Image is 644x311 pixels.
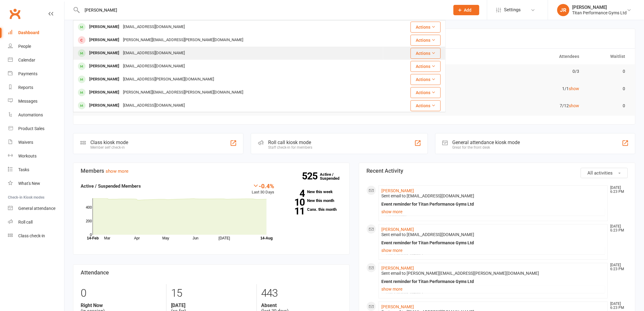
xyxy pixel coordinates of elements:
[8,108,64,122] a: Automations
[18,154,37,158] div: Workouts
[302,171,320,181] strong: 525
[366,168,628,174] h3: Recent Activity
[81,270,342,276] h3: Attendance
[8,94,64,108] a: Messages
[18,44,31,49] div: People
[453,145,520,150] div: Great for the front desk
[284,198,305,207] strong: 10
[18,233,45,238] div: Class check-in
[8,81,64,94] a: Reports
[284,190,342,194] a: 4New this week
[569,86,579,91] a: show
[261,302,342,308] strong: Absent
[411,100,441,111] button: Actions
[81,168,342,174] h3: Members
[8,67,64,81] a: Payments
[90,140,128,145] div: Class kiosk mode
[18,220,33,224] div: Roll call
[381,246,605,255] a: show more
[268,145,312,150] div: Staff check-in for members
[411,48,441,59] button: Actions
[121,23,187,31] div: [EMAIL_ADDRESS][DOMAIN_NAME]
[381,232,474,237] span: Sent email to [EMAIL_ADDRESS][DOMAIN_NAME]
[381,271,539,276] span: Sent email to [PERSON_NAME][EMAIL_ADDRESS][PERSON_NAME][DOMAIN_NAME]
[8,26,64,40] a: Dashboard
[572,10,627,16] div: Titan Performance Gyms Ltd
[381,285,605,293] a: show more
[106,168,128,174] a: show more
[121,101,187,110] div: [EMAIL_ADDRESS][DOMAIN_NAME]
[585,64,631,79] td: 0
[252,182,275,189] div: -0.4%
[400,64,492,79] td: [PERSON_NAME]
[8,177,64,190] a: What's New
[411,61,441,72] button: Actions
[121,88,245,97] div: [PERSON_NAME][EMAIL_ADDRESS][PERSON_NAME][DOMAIN_NAME]
[411,22,441,33] button: Actions
[381,266,414,270] a: [PERSON_NAME]
[81,183,141,189] strong: Active / Suspended Members
[400,49,492,64] th: Trainer
[87,88,121,97] div: [PERSON_NAME]
[581,168,628,178] button: All activities
[7,6,23,21] a: Clubworx
[607,186,628,194] time: [DATE] 6:23 PM
[18,112,43,117] div: Automations
[87,101,121,110] div: [PERSON_NAME]
[87,62,121,71] div: [PERSON_NAME]
[8,149,64,163] a: Workouts
[18,58,35,62] div: Calendar
[492,82,585,96] td: 1/1
[87,23,121,31] div: [PERSON_NAME]
[585,82,631,96] td: 0
[400,99,492,113] td: Titan Performance
[381,207,605,216] a: show more
[381,188,414,193] a: [PERSON_NAME]
[381,202,605,207] div: Event reminder for Titan Performance Gyms Ltd
[284,207,305,216] strong: 11
[381,304,414,309] a: [PERSON_NAME]
[572,5,627,10] div: [PERSON_NAME]
[18,126,44,131] div: Product Sales
[8,53,64,67] a: Calendar
[492,99,585,113] td: 7/12
[381,240,605,246] div: Event reminder for Titan Performance Gyms Ltd
[171,284,252,302] div: 15
[121,36,245,44] div: [PERSON_NAME][EMAIL_ADDRESS][PERSON_NAME][DOMAIN_NAME]
[81,284,162,302] div: 0
[80,6,446,14] input: Search...
[588,170,613,176] span: All activities
[121,62,187,71] div: [EMAIL_ADDRESS][DOMAIN_NAME]
[18,30,39,35] div: Dashboard
[8,215,64,229] a: Roll call
[261,284,342,302] div: 443
[492,49,585,64] th: Attendees
[121,49,187,58] div: [EMAIL_ADDRESS][DOMAIN_NAME]
[18,140,33,145] div: Waivers
[8,202,64,215] a: General attendance kiosk mode
[87,75,121,84] div: [PERSON_NAME]
[504,3,521,17] span: Settings
[18,99,37,104] div: Messages
[18,167,29,172] div: Tasks
[268,140,312,145] div: Roll call kiosk mode
[381,279,605,284] div: Event reminder for Titan Performance Gyms Ltd
[453,5,479,15] button: Add
[284,189,305,198] strong: 4
[411,87,441,98] button: Actions
[284,207,342,211] a: 11Canx. this month
[585,49,631,64] th: Waitlist
[87,49,121,58] div: [PERSON_NAME]
[284,199,342,203] a: 10New this month
[464,8,472,12] span: Add
[381,193,474,198] span: Sent email to [EMAIL_ADDRESS][DOMAIN_NAME]
[8,229,64,243] a: Class kiosk mode
[8,122,64,136] a: Product Sales
[18,71,37,76] div: Payments
[8,136,64,149] a: Waivers
[607,224,628,232] time: [DATE] 6:23 PM
[18,85,33,90] div: Reports
[171,302,252,308] strong: [DATE]
[90,145,128,150] div: Member self check-in
[557,4,569,16] div: JR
